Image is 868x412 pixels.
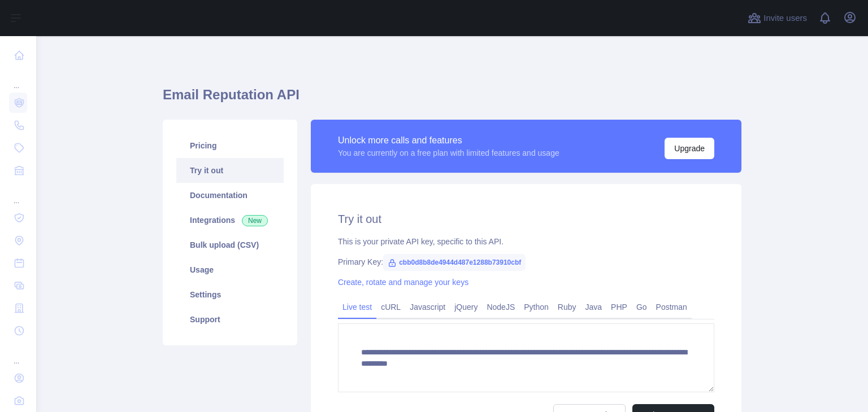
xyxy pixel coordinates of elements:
div: Unlock more calls and features [338,134,559,147]
span: cbb0d8b8de4944d487e1288b73910cbf [383,254,526,271]
a: Ruby [553,298,581,316]
a: Try it out [176,158,284,183]
a: Usage [176,257,284,282]
a: Documentation [176,183,284,208]
button: Upgrade [665,138,714,159]
a: Support [176,307,284,332]
a: Live test [338,298,376,316]
h2: Try it out [338,211,714,227]
a: cURL [376,298,405,316]
a: Postman [652,298,692,316]
a: jQuery [450,298,482,316]
div: ... [9,343,27,366]
div: You are currently on a free plan with limited features and usage [338,147,559,159]
a: Bulk upload (CSV) [176,233,284,257]
h1: Email Reputation API [163,86,741,113]
a: Javascript [405,298,450,316]
span: Invite users [763,12,807,25]
a: Integrations New [176,208,284,233]
a: Pricing [176,133,284,158]
a: Python [519,298,553,316]
button: Invite users [745,9,809,27]
span: New [242,215,268,226]
a: Create, rotate and manage your keys [338,278,468,287]
a: Go [632,298,652,316]
a: PHP [606,298,632,316]
a: Java [581,298,607,316]
a: NodeJS [482,298,519,316]
a: Settings [176,282,284,307]
div: Primary Key: [338,256,714,268]
div: ... [9,68,27,90]
div: This is your private API key, specific to this API. [338,236,714,247]
div: ... [9,183,27,205]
